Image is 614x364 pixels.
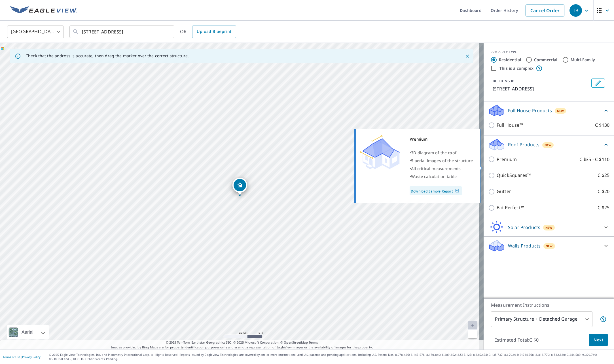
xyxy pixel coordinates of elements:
[22,355,41,359] a: Privacy Policy
[497,188,511,195] p: Gutter
[468,321,477,330] a: Current Level 20, Zoom In Disabled
[490,334,543,346] p: Estimated Total: C $0
[598,172,609,179] p: C $25
[491,302,607,308] p: Measurement Instructions
[488,104,609,117] div: Full House ProductsNew
[571,57,595,63] label: Multi-Family
[309,340,318,344] a: Terms
[411,158,473,163] span: 5 aerial images of the structure
[497,204,524,211] p: Bid Perfect™
[545,143,552,147] span: New
[26,53,189,58] p: Check that the address is accurate, then drag the marker over the correct structure.
[488,221,609,234] div: Solar ProductsNew
[410,165,473,173] div: •
[488,138,609,151] div: Roof ProductsNew
[488,239,609,253] div: Walls ProductsNew
[497,172,531,179] p: QuickSquares™
[508,141,539,148] p: Roof Products
[508,107,552,114] p: Full House Products
[453,189,461,194] img: Pdf Icon
[591,79,605,88] button: Edit building 1
[192,26,236,38] a: Upload Blueprint
[166,340,318,345] span: © 2025 TomTom, Earthstar Geographics SIO, © 2025 Microsoft Corporation, ©
[491,311,592,327] div: Primary Structure + Detached Garage
[232,178,247,195] div: Dropped pin, building 1, Residential property, 56 VALLEY STREAM CLOSE NW CALGARY AB T3B5V8
[410,157,473,165] div: •
[493,85,589,92] p: [STREET_ADDRESS]
[508,224,540,231] p: Solar Products
[82,24,163,40] input: Search by address or latitude-longitude
[411,150,456,155] span: 3D diagram of the roof
[464,52,471,60] button: Close
[284,340,308,344] a: OpenStreetMap
[410,173,473,181] div: •
[595,122,609,129] p: C $130
[410,135,473,143] div: Premium
[410,149,473,157] div: •
[20,325,35,339] div: Aerial
[579,156,609,163] p: C $35 - C $110
[360,135,400,169] img: Premium
[7,325,49,339] div: Aerial
[589,334,608,346] button: Next
[598,188,609,195] p: C $20
[468,330,477,338] a: Current Level 20, Zoom Out
[526,5,564,16] a: Cancel Order
[497,122,523,129] p: Full House™
[545,225,552,230] span: New
[10,6,77,15] img: EV Logo
[3,355,20,359] a: Terms of Use
[534,57,558,63] label: Commercial
[499,65,533,71] label: This is a complex
[490,50,607,55] div: PROPERTY TYPE
[197,28,231,35] span: Upload Blueprint
[499,57,521,63] label: Residential
[493,79,515,83] p: BUILDING ID
[594,337,603,344] span: Next
[410,186,462,195] a: Download Sample Report
[497,156,517,163] p: Premium
[598,204,609,211] p: C $25
[180,26,236,38] div: OR
[508,242,541,249] p: Walls Products
[546,244,553,248] span: New
[411,166,461,171] span: All critical measurements
[3,355,41,359] p: |
[600,316,607,323] span: Your report will include the primary structure and a detached garage if one exists.
[49,353,611,361] p: © 2025 Eagle View Technologies, Inc. and Pictometry International Corp. All Rights Reserved. Repo...
[569,4,582,17] div: TB
[411,174,457,179] span: Waste calculation table
[7,24,64,40] div: [GEOGRAPHIC_DATA]
[557,109,564,113] span: New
